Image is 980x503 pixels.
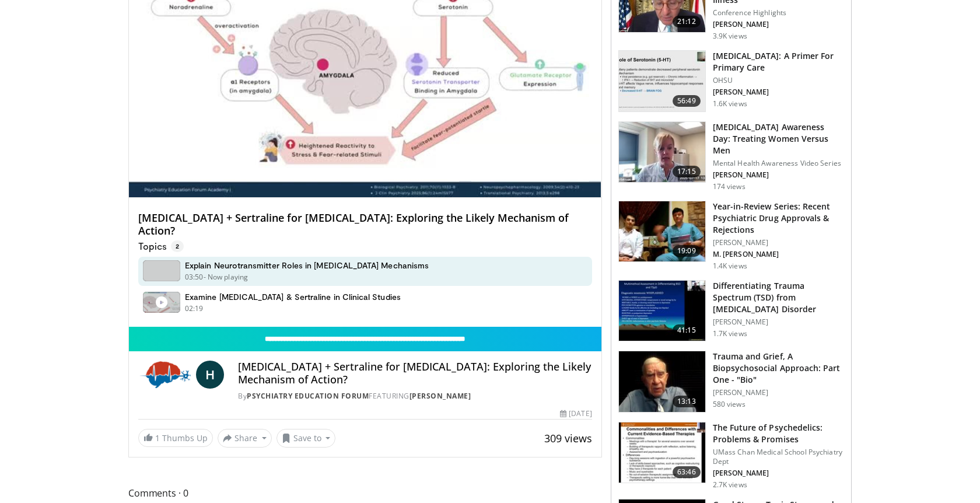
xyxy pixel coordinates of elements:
span: 309 views [544,431,592,445]
p: 03:50 [185,272,204,282]
p: [PERSON_NAME] [713,88,844,97]
span: 1 [155,432,160,443]
img: c646513c-fac8-493f-bcbb-ef680fbe4b4d.150x105_q85_crop-smart_upscale.jpg [619,122,705,183]
h3: [MEDICAL_DATA] Awareness Day: Treating Women Versus Men [713,121,844,156]
a: 19:09 Year-in-Review Series: Recent Psychiatric Drug Approvals & Rejections [PERSON_NAME] M. [PER... [618,201,844,271]
a: 1 Thumbs Up [138,429,213,447]
span: 63:46 [673,466,701,478]
p: [PERSON_NAME] [713,317,844,327]
p: 1.6K views [713,99,747,109]
span: 56:49 [673,95,701,107]
span: 13:13 [673,396,701,407]
img: 35eb9952-9bab-4d68-8ae8-ecd1eb1848a0.150x105_q85_crop-smart_upscale.jpg [619,351,705,412]
h3: Year-in-Review Series: Recent Psychiatric Drug Approvals & Rejections [713,201,844,236]
p: 1.7K views [713,329,747,338]
a: 41:15 Differentiating Trauma Spectrum (TSD) from [MEDICAL_DATA] Disorder [PERSON_NAME] 1.7K views [618,280,844,342]
p: OHSU [713,76,844,85]
div: [DATE] [560,408,591,419]
p: 1.4K views [713,261,747,271]
img: ccf2612f-4fdb-4b72-a5d5-42eec619bf76.150x105_q85_crop-smart_upscale.jpg [619,422,705,483]
a: 63:46 The Future of Psychedelics: Problems & Promises UMass Chan Medical School Psychiatry Dept [... [618,422,844,490]
img: adc337ff-cbb0-4800-ae68-2af767ccb007.150x105_q85_crop-smart_upscale.jpg [619,201,705,262]
p: UMass Chan Medical School Psychiatry Dept [713,448,844,466]
span: 2 [171,240,184,252]
h3: [MEDICAL_DATA]: A Primer For Primary Care [713,50,844,74]
p: 02:19 [185,303,204,314]
img: Psychiatry Education Forum [138,361,191,389]
span: 41:15 [673,324,701,336]
h4: Explain Neurotransmitter Roles in [MEDICAL_DATA] Mechanisms [185,260,429,271]
img: c95828c9-7147-4664-8595-6ac4baa81cf8.150x105_q85_crop-smart_upscale.jpg [619,281,705,341]
p: 174 views [713,182,745,191]
span: 19:09 [673,245,701,257]
p: [PERSON_NAME] [713,238,844,247]
p: [PERSON_NAME] [713,170,844,180]
span: 17:15 [673,166,701,177]
button: Save to [276,429,336,448]
p: - Now playing [204,272,249,282]
p: Conference Highlights [713,8,844,18]
span: Comments 0 [128,485,602,501]
button: Share [218,429,272,448]
h3: The Future of Psychedelics: Problems & Promises [713,422,844,445]
h3: Differentiating Trauma Spectrum (TSD) from [MEDICAL_DATA] Disorder [713,280,844,315]
span: 21:12 [673,16,701,27]
a: Psychiatry Education Forum [247,391,369,401]
a: 56:49 [MEDICAL_DATA]: A Primer For Primary Care OHSU [PERSON_NAME] 1.6K views [618,50,844,112]
div: By FEATURING [238,391,591,401]
p: Topics [138,240,184,252]
h3: Trauma and Grief, A Biopsychosocial Approach: Part One - "Bio" [713,351,844,386]
p: Mental Health Awareness Video Series [713,159,844,168]
p: [PERSON_NAME] [713,469,844,478]
a: 17:15 [MEDICAL_DATA] Awareness Day: Treating Women Versus Men Mental Health Awareness Video Serie... [618,121,844,191]
a: 13:13 Trauma and Grief, A Biopsychosocial Approach: Part One - "Bio" [PERSON_NAME] 580 views [618,351,844,413]
a: [PERSON_NAME] [409,391,471,401]
h4: [MEDICAL_DATA] + Sertraline for [MEDICAL_DATA]: Exploring the Likely Mechanism of Action? [138,212,592,237]
p: [PERSON_NAME] [713,20,844,29]
p: 3.9K views [713,32,747,41]
h4: Examine [MEDICAL_DATA] & Sertraline in Clinical Studies [185,292,401,302]
a: H [196,361,224,389]
img: 0058eb9f-255e-47af-8bb5-a7859a854c69.150x105_q85_crop-smart_upscale.jpg [619,51,705,111]
p: [PERSON_NAME] [713,388,844,397]
p: M. [PERSON_NAME] [713,250,844,259]
p: 2.7K views [713,480,747,490]
h4: [MEDICAL_DATA] + Sertraline for [MEDICAL_DATA]: Exploring the Likely Mechanism of Action? [238,361,591,386]
p: 580 views [713,400,745,409]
